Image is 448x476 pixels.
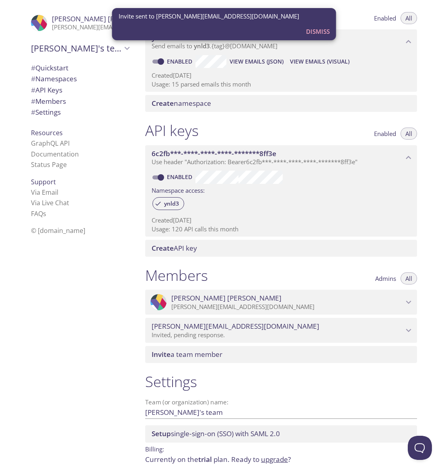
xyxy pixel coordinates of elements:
[25,10,136,36] div: Daniel Friesen
[31,74,35,83] span: #
[287,55,353,68] button: View Emails (Visual)
[306,26,330,37] span: Dismiss
[166,58,195,65] a: Enabled
[145,318,417,343] div: dan@615evals.com
[145,95,417,112] div: Create namespace
[152,216,411,225] p: Created [DATE]
[152,42,277,50] span: Send emails to . {tag} @[DOMAIN_NAME]
[230,57,284,66] span: View Emails (JSON)
[159,200,184,207] span: ynld3
[166,173,195,181] a: Enabled
[401,12,417,24] button: All
[31,177,56,186] span: Support
[370,272,401,284] button: Admins
[145,240,417,257] div: Create API Key
[43,209,46,218] span: s
[152,99,211,108] span: namespace
[31,226,85,235] span: © [DOMAIN_NAME]
[408,436,432,460] iframe: Help Scout Beacon - Open
[401,272,417,284] button: All
[152,243,174,253] span: Create
[152,350,222,359] span: a team member
[152,331,403,339] p: Invited, pending response.
[171,294,282,303] span: [PERSON_NAME] [PERSON_NAME]
[145,122,199,140] h1: API keys
[226,55,287,68] button: View Emails (JSON)
[145,443,417,454] p: Billing:
[152,197,184,210] div: ynld3
[31,139,70,148] a: GraphQL API
[52,23,122,31] p: [PERSON_NAME][EMAIL_ADDRESS][DOMAIN_NAME]
[25,38,136,59] div: Daniel's team
[52,14,162,23] span: [PERSON_NAME] [PERSON_NAME]
[145,425,417,442] div: Setup SSO
[303,24,333,39] button: Dismiss
[261,455,288,464] a: upgrade
[31,107,61,117] span: Settings
[31,160,67,169] a: Status Page
[290,57,349,66] span: View Emails (Visual)
[145,290,417,315] div: Daniel Friesen
[152,71,411,80] p: Created [DATE]
[198,455,212,464] span: trial
[119,12,299,21] span: Invite sent to [PERSON_NAME][EMAIL_ADDRESS][DOMAIN_NAME]
[231,455,291,464] span: Ready to ?
[31,97,66,106] span: Members
[25,107,136,118] div: Team Settings
[31,198,69,207] a: Via Live Chat
[145,346,417,363] div: Invite a team member
[31,85,62,95] span: API Keys
[25,62,136,74] div: Quickstart
[194,42,210,50] span: ynld3
[152,184,205,196] label: Namespace access:
[152,322,319,331] span: [PERSON_NAME][EMAIL_ADDRESS][DOMAIN_NAME]
[152,243,197,253] span: API key
[145,399,229,405] label: Team (or organization) name:
[171,303,403,311] p: [PERSON_NAME][EMAIL_ADDRESS][DOMAIN_NAME]
[401,128,417,140] button: All
[31,188,58,197] a: Via Email
[31,43,122,54] span: [PERSON_NAME]'s team
[152,80,411,89] p: Usage: 15 parsed emails this month
[152,429,280,438] span: single-sign-on (SSO) with SAML 2.0
[25,96,136,107] div: Members
[31,150,79,159] a: Documentation
[31,209,46,218] a: FAQ
[145,373,417,391] h1: Settings
[31,63,68,72] span: Quickstart
[369,128,401,140] button: Enabled
[31,128,63,137] span: Resources
[31,97,35,106] span: #
[152,429,171,438] span: Setup
[31,63,35,72] span: #
[25,84,136,96] div: API Keys
[152,99,174,108] span: Create
[152,225,411,233] p: Usage: 120 API calls this month
[369,12,401,24] button: Enabled
[145,454,417,465] p: Currently on the plan.
[145,266,208,284] h1: Members
[31,74,77,83] span: Namespaces
[31,85,35,95] span: #
[152,350,171,359] span: Invite
[25,73,136,84] div: Namespaces
[31,107,35,117] span: #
